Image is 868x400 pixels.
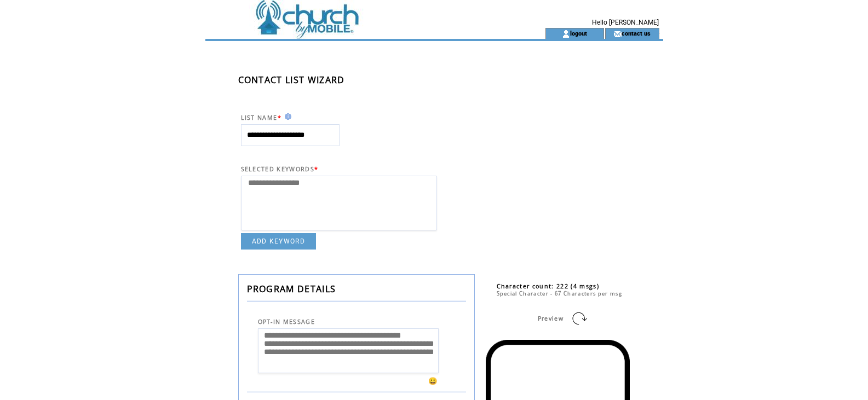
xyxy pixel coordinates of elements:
[562,30,570,38] img: account_icon.gif
[538,315,564,322] span: Preview
[281,113,291,120] img: help.gif
[428,376,438,386] span: 😀
[497,290,623,297] span: Special Character - 67 Characters per msg
[241,114,278,121] span: LIST NAME
[241,165,315,173] span: SELECTED KEYWORDS
[247,283,336,295] span: PROGRAM DETAILS
[258,318,315,326] span: OPT-IN MESSAGE
[622,30,651,37] a: contact us
[241,233,317,250] a: ADD KEYWORD
[497,282,600,290] span: Character count: 222 (4 msgs)
[592,19,659,26] span: Hello [PERSON_NAME]
[613,30,622,38] img: contact_us_icon.gif
[238,74,345,86] span: CONTACT LIST WIZARD
[570,30,587,37] a: logout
